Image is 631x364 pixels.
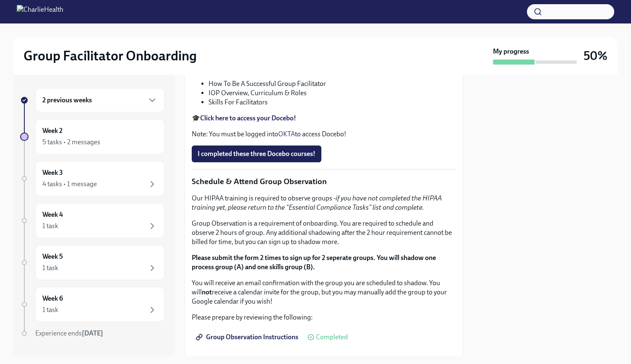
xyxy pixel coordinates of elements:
h6: Week 6 [42,294,63,303]
div: 5 tasks • 2 messages [42,138,100,147]
p: Our HIPAA training is required to observe groups - [192,194,456,212]
span: Completed [316,334,348,341]
a: OKTA [278,130,295,138]
li: How To Be A Successful Group Facilitator [209,79,456,88]
h6: Week 2 [42,126,63,135]
button: I completed these three Docebo courses! [192,146,321,162]
strong: My progress [493,47,529,56]
a: Week 25 tasks • 2 messages [20,119,164,154]
div: 2 previous weeks [35,88,164,112]
a: Week 41 task [20,203,164,238]
p: You will receive an email confirmation with the group you are scheduled to shadow. You will recei... [192,278,456,306]
em: if you have not completed the HIPAA training yet, please return to the "Essential Compliance Task... [192,194,442,211]
strong: Please submit the form 2 times to sign up for 2 seperate groups. You will shadow one process grou... [192,254,436,271]
a: Week 34 tasks • 1 message [20,161,164,196]
strong: not [202,288,212,296]
a: Week 61 task [20,287,164,322]
div: 1 task [42,305,58,315]
h6: Week 4 [42,210,63,219]
h3: 50% [584,48,608,63]
li: Skills For Facilitators [209,98,456,107]
span: Group Observation Instructions [198,333,298,341]
li: IOP Overview, Curriculum & Roles [209,88,456,98]
div: 1 task [42,221,58,231]
a: Click here to access your Docebo! [200,114,296,122]
p: Group Observation is a requirement of onboarding. You are required to schedule and observe 2 hour... [192,219,456,247]
img: CharlieHealth [17,5,63,18]
a: Week 51 task [20,245,164,280]
h6: Week 5 [42,252,63,261]
strong: [DATE] [82,329,103,337]
p: 🎓 [192,114,456,123]
div: 4 tasks • 1 message [42,179,97,189]
span: Experience ends [35,329,103,337]
p: Note: You must be logged into to access Docebo! [192,130,456,139]
h6: 2 previous weeks [42,96,92,105]
h2: Group Facilitator Onboarding [23,47,197,64]
a: Group Observation Instructions [192,329,304,346]
p: Please prepare by reviewing the following: [192,313,456,322]
div: 1 task [42,263,58,273]
p: Schedule & Attend Group Observation [192,176,456,187]
span: I completed these three Docebo courses! [198,150,315,158]
h6: Week 3 [42,168,63,177]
